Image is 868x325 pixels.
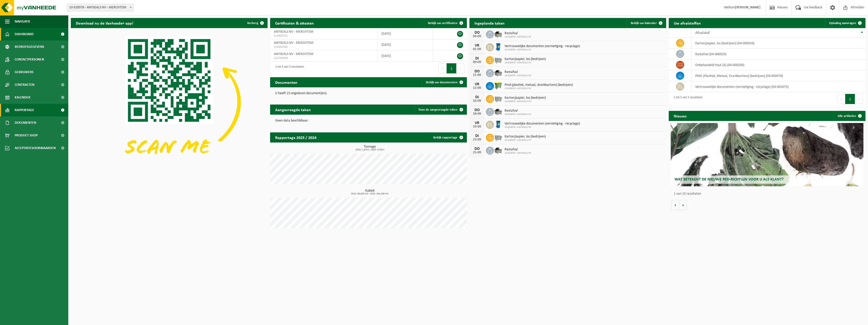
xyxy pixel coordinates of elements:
[671,93,703,105] div: 1 tot 5 van 5 resultaten
[439,63,447,73] button: Previous
[378,39,433,50] td: [DATE]
[505,48,580,51] span: 10-928976 - ANYSEALS NV
[472,112,482,116] div: 18-09
[494,55,503,64] img: WB-2500-GAL-GY-01
[674,192,863,196] p: 1 van 10 resultaten
[505,61,546,64] span: 10-928976 - ANYSEALS NV
[270,105,316,114] h2: Aangevraagde taken
[472,121,482,125] div: VR
[494,133,503,141] img: WB-2500-GAL-GY-01
[472,73,482,77] div: 11-09
[505,148,531,152] span: Restafval
[447,63,457,73] button: 1
[426,81,458,84] span: Bekijk uw documenten
[505,135,546,139] span: Karton/papier, los (bedrijven)
[429,132,466,143] a: Bekijk rapportage
[627,18,666,28] a: Bekijk uw kalender
[472,151,482,154] div: 25-09
[472,125,482,129] div: 19-09
[274,56,374,60] span: VLA709498
[669,18,706,28] h2: Uw afvalstoffen
[67,4,134,11] span: 10-928976 - ANYSEALS NV - MERCHTEM
[270,18,319,28] h2: Certificaten & attesten
[71,18,138,28] h2: Download nu de Vanheede+ app!
[494,30,503,38] img: WB-5000-GAL-GY-01
[247,22,258,25] span: Verberg
[472,82,482,86] div: VR
[472,95,482,99] div: DI
[505,70,531,74] span: Restafval
[855,94,863,104] button: Next
[472,69,482,73] div: DO
[631,22,657,25] span: Bekijk uw kalender
[472,99,482,103] div: 16-09
[472,35,482,38] div: 04-09
[472,108,482,112] div: DO
[414,105,466,115] a: Toon de aangevraagde taken
[472,56,482,60] div: DI
[472,138,482,141] div: 23-09
[505,83,573,87] span: Pmd (plastiek, metaal, drankkartons) (bedrijven)
[469,18,510,28] h2: Ingeplande taken
[494,43,503,51] img: WB-0240-HPE-BE-09
[691,38,865,49] td: karton/papier, los (bedrijven) (04-000026)
[472,134,482,138] div: DI
[825,18,865,28] a: Ophaling aanvragen
[15,15,30,28] span: Navigatie
[494,68,503,77] img: WB-5000-GAL-GY-01
[270,132,321,142] h2: Rapportage 2025 / 2024
[378,28,433,39] td: [DATE]
[472,44,482,48] div: VR
[505,113,531,116] span: 10-928976 - ANYSEALS NV
[15,104,34,116] span: Rapportage
[273,193,467,195] span: 2024: 90,820 m3 - 2025: 244,360 m3
[274,41,313,45] span: ANYSEALS NV - MERCHTEM
[494,146,503,154] img: WB-5000-GAL-GY-01
[494,120,503,129] img: WB-0240-HPE-BE-09
[273,189,467,195] h3: Kubiek
[695,31,710,35] span: Afvalstof
[15,142,56,154] span: Acceptatievoorwaarden
[274,30,313,34] span: ANYSEALS NV - MERCHTEM
[837,94,845,104] button: Previous
[691,70,865,81] td: PMD (Plastiek, Metaal, Drankkartons) (bedrijven) (04-000978)
[422,77,466,87] a: Bekijk uw documenten
[424,18,466,28] a: Bekijk uw certificaten
[275,119,462,123] p: Geen data beschikbaar.
[472,48,482,51] div: 05-09
[505,122,580,126] span: Vertrouwelijke documenten (vernietiging - recyclage)
[71,28,268,176] img: Download de VHEPlus App
[428,22,458,25] span: Bekijk uw certificaten
[675,177,784,181] span: Wat betekent de nieuwe RED-richtlijn voor u als klant?
[671,200,679,210] button: Vorige
[845,94,855,104] button: 1
[669,111,691,121] h2: Nieuws
[494,107,503,116] img: WB-5000-GAL-GY-01
[273,63,304,74] div: 1 tot 3 van 3 resultaten
[691,59,865,70] td: onbehandeld hout (A) (04-000200)
[457,63,464,73] button: Next
[505,87,573,90] span: 10-928976 - ANYSEALS NV
[15,78,34,91] span: Contracten
[505,96,546,100] span: Karton/papier, los (bedrijven)
[472,60,482,64] div: 09-09
[505,126,580,129] span: 10-928976 - ANYSEALS NV
[505,100,546,103] span: 10-928976 - ANYSEALS NV
[243,18,267,28] button: Verberg
[505,35,531,38] span: 10-928976 - ANYSEALS NV
[274,52,313,56] span: ANYSEALS NV - MERCHTEM
[505,31,531,35] span: Restafval
[418,108,458,111] span: Toon de aangevraagde taken
[505,57,546,61] span: Karton/papier, los (bedrijven)
[691,81,865,92] td: vertrouwelijke documenten (vernietiging - recyclage) (04-001073)
[15,66,34,78] span: Gebruikers
[505,74,531,77] span: 10-928976 - ANYSEALS NV
[15,116,36,129] span: Documenten
[494,81,503,90] img: WB-0660-HPE-GN-50
[505,139,546,142] span: 10-928976 - ANYSEALS NV
[273,149,467,151] span: 2024: 1,670 t - 2025: 3,330 t
[274,34,374,38] span: VLA902721
[505,44,580,48] span: Vertrouwelijke documenten (vernietiging - recyclage)
[378,50,433,62] td: [DATE]
[691,49,865,59] td: restafval (04-000029)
